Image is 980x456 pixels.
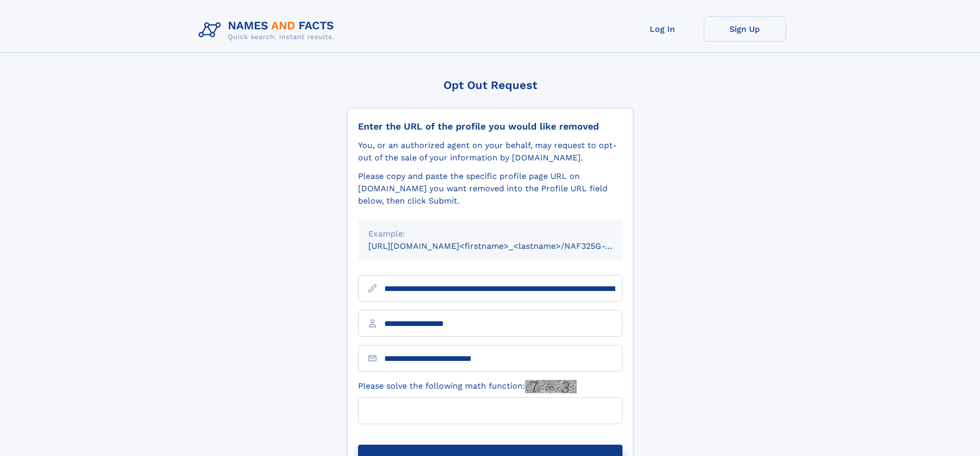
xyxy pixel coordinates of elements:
div: You, or an authorized agent on your behalf, may request to opt-out of the sale of your informatio... [358,139,622,164]
img: Logo Names and Facts [194,16,343,44]
a: Sign Up [704,16,786,42]
label: Please solve the following math function: [358,380,577,393]
div: Please copy and paste the specific profile page URL on [DOMAIN_NAME] you want removed into the Pr... [358,170,622,207]
div: Example: [368,228,612,240]
a: Log In [621,16,704,42]
div: Enter the URL of the profile you would like removed [358,121,622,132]
div: Opt Out Request [347,79,633,92]
small: [URL][DOMAIN_NAME]<firstname>_<lastname>/NAF325G-xxxxxxxx [368,241,642,251]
